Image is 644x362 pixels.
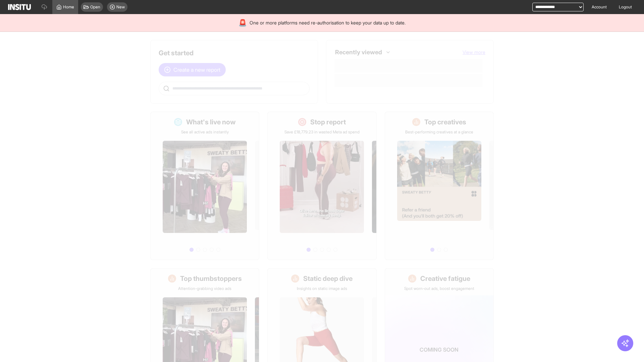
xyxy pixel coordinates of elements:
[116,4,125,10] span: New
[8,4,31,10] img: Logo
[63,4,74,10] span: Home
[250,19,406,26] span: One or more platforms need re-authorisation to keep your data up to date.
[238,18,247,27] div: 🚨
[90,4,100,10] span: Open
